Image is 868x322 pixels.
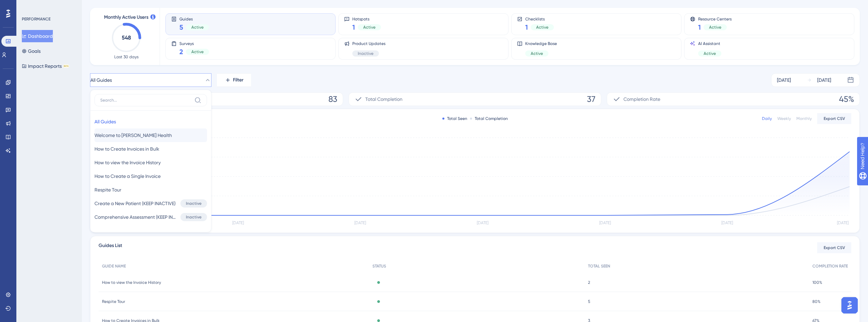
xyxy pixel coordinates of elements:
[525,41,557,46] span: Knowledge Base
[99,242,122,254] span: Guides List
[817,242,851,253] button: Export CSV
[94,142,207,156] button: How to Create Invoices in Bulk
[179,47,183,57] span: 2
[352,41,385,46] span: Product Updates
[63,64,69,68] div: BETA
[186,214,202,220] span: Inactive
[233,76,244,84] span: Filter
[588,263,610,269] span: TOTAL SEEN
[698,22,701,32] span: 1
[363,25,376,30] span: Active
[470,116,508,121] div: Total Completion
[352,22,355,32] span: 1
[90,76,112,84] span: All Guides
[179,16,209,21] span: Guides
[777,76,791,84] div: [DATE]
[22,60,69,72] button: Impact ReportsBETA
[94,158,161,167] span: How to view the Invoice History
[94,172,161,180] span: How to Create a Single Invoice
[709,25,721,30] span: Active
[94,128,207,142] button: Welcome to [PERSON_NAME] Health
[94,156,207,169] button: How to view the Invoice History
[588,299,590,304] span: 5
[698,41,721,46] span: AI Assistant
[114,54,138,60] span: Last 30 days
[812,299,821,304] span: 80%
[94,169,207,183] button: How to Create a Single Invoice
[372,263,386,269] span: STATUS
[16,2,43,10] span: Need Help?
[824,245,845,250] span: Export CSV
[587,94,595,105] span: 37
[817,113,851,124] button: Export CSV
[102,299,125,304] span: Respite Tour
[837,220,849,225] tspan: [DATE]
[94,115,207,128] button: All Guides
[442,116,467,121] div: Total Seen
[217,73,251,87] button: Filter
[102,263,126,269] span: GUIDE NAME
[812,280,822,285] span: 100%
[536,25,548,30] span: Active
[232,220,244,225] tspan: [DATE]
[122,34,131,41] text: 548
[812,263,848,269] span: COMPLETION RATE
[191,25,204,30] span: Active
[588,280,590,285] span: 2
[525,16,554,21] span: Checklists
[796,116,812,121] div: Monthly
[354,220,366,225] tspan: [DATE]
[94,118,116,126] span: All Guides
[94,186,121,194] span: Respite Tour
[352,16,381,21] span: Hotspots
[365,95,402,103] span: Total Completion
[179,22,183,32] span: 5
[721,220,733,225] tspan: [DATE]
[102,280,161,285] span: How to view the Invoice History
[762,116,772,121] div: Daily
[824,116,845,121] span: Export CSV
[94,213,178,221] span: Comprehensive Assessment (KEEP INACTIVE)
[94,210,207,224] button: Comprehensive Assessment (KEEP INACTIVE)Inactive
[22,45,41,57] button: Goals
[94,183,207,197] button: Respite Tour
[358,51,373,56] span: Inactive
[100,97,192,103] input: Search...
[839,94,854,105] span: 45%
[817,76,831,84] div: [DATE]
[186,201,202,206] span: Inactive
[623,95,660,103] span: Completion Rate
[94,131,172,139] span: Welcome to [PERSON_NAME] Health
[525,22,528,32] span: 1
[704,51,716,56] span: Active
[328,94,337,105] span: 83
[22,30,53,42] button: Dashboard
[599,220,611,225] tspan: [DATE]
[94,145,159,153] span: How to Create Invoices in Bulk
[191,49,204,55] span: Active
[839,295,860,316] iframe: UserGuiding AI Assistant Launcher
[94,199,176,208] span: Create a New Patient (KEEP INACTIVE)
[22,16,50,22] div: PERFORMANCE
[94,197,207,210] button: Create a New Patient (KEEP INACTIVE)Inactive
[90,73,211,87] button: All Guides
[777,116,791,121] div: Weekly
[698,16,732,21] span: Resource Centers
[179,41,209,46] span: Surveys
[104,13,148,21] span: Monthly Active Users
[477,220,488,225] tspan: [DATE]
[531,51,543,56] span: Active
